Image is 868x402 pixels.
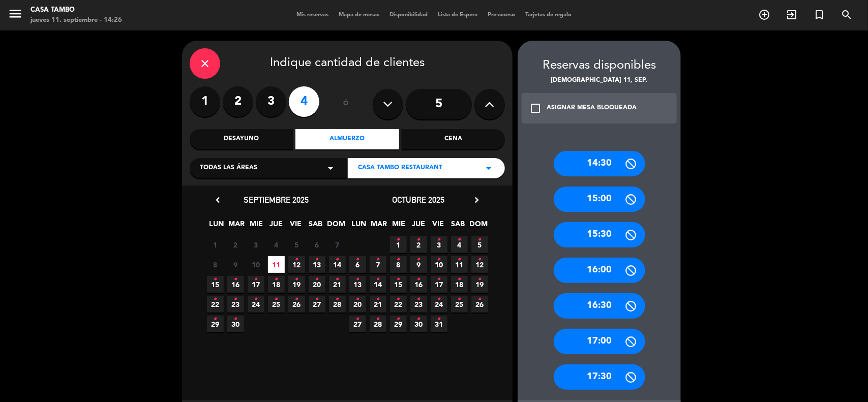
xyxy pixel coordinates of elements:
i: • [417,291,421,307]
span: 31 [431,316,447,332]
span: 24 [248,296,264,313]
span: JUE [410,218,427,235]
i: • [214,311,217,327]
i: • [336,252,339,268]
div: Reservas disponibles [518,56,681,76]
span: 4 [268,236,285,253]
span: LUN [208,218,225,235]
i: • [234,271,237,288]
span: 7 [329,236,346,253]
span: SAB [308,218,324,235]
span: 28 [329,296,346,313]
span: 4 [451,236,468,253]
i: • [295,271,298,288]
div: 17:30 [554,364,645,390]
span: 21 [329,276,346,293]
div: 17:00 [554,329,645,354]
i: • [254,271,258,288]
i: • [376,252,380,268]
div: 15:00 [554,187,645,212]
span: 9 [410,256,427,273]
i: • [417,232,421,248]
i: search [841,9,853,21]
i: • [376,271,380,288]
i: • [437,311,441,327]
span: 3 [248,236,264,253]
span: 26 [288,296,305,313]
i: • [397,291,400,307]
span: 12 [471,256,488,273]
i: chevron_left [213,195,223,205]
i: • [234,291,237,307]
span: 5 [471,236,488,253]
span: 1 [390,236,407,253]
i: • [336,271,339,288]
span: 16 [227,276,244,293]
span: 22 [390,296,407,313]
div: ó [330,86,363,122]
i: • [417,311,421,327]
button: menu [8,6,23,25]
span: 25 [268,296,285,313]
i: • [478,291,482,307]
i: check_box_outline_blank [529,102,542,114]
span: MIE [248,218,265,235]
i: chevron_right [471,195,482,205]
i: • [478,271,482,288]
label: 1 [190,86,220,117]
span: LUN [351,218,368,235]
i: • [458,271,461,288]
span: 28 [370,316,386,332]
span: 22 [207,296,224,313]
span: 21 [370,296,386,313]
i: • [417,271,421,288]
span: 12 [288,256,305,273]
i: • [437,252,441,268]
i: • [356,252,360,268]
i: • [437,271,441,288]
span: 15 [390,276,407,293]
i: • [437,232,441,248]
span: DOM [470,218,487,235]
i: turned_in_not [813,9,825,21]
span: 29 [390,316,407,332]
span: 27 [309,296,325,313]
i: • [275,271,278,288]
span: 20 [309,276,325,293]
i: arrow_drop_down [324,162,337,174]
span: 1 [207,236,224,253]
span: Todas las áreas [200,163,257,173]
span: octubre 2025 [393,195,445,205]
span: 23 [410,296,427,313]
div: Desayuno [190,129,293,149]
label: 4 [289,86,319,117]
span: JUE [268,218,285,235]
span: 10 [248,256,264,273]
i: • [376,311,380,327]
i: exit_to_app [786,9,798,21]
div: [DEMOGRAPHIC_DATA] 11, sep. [518,76,681,86]
span: septiembre 2025 [244,195,309,205]
span: Casa Tambo Restaurant [358,163,442,173]
i: • [478,252,482,268]
i: • [417,252,421,268]
div: Almuerzo [295,129,399,149]
i: • [356,271,360,288]
span: 26 [471,296,488,313]
span: MIE [391,218,407,235]
span: 5 [288,236,305,253]
i: • [275,291,278,307]
i: • [458,252,461,268]
span: Tarjetas de regalo [520,12,577,18]
span: 16 [410,276,427,293]
i: • [295,291,298,307]
span: 18 [451,276,468,293]
div: 14:30 [554,151,645,176]
i: • [315,271,319,288]
span: 10 [431,256,447,273]
div: 16:00 [554,258,645,283]
i: close [199,57,211,70]
i: • [254,291,258,307]
i: • [234,311,237,327]
span: 24 [431,296,447,313]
